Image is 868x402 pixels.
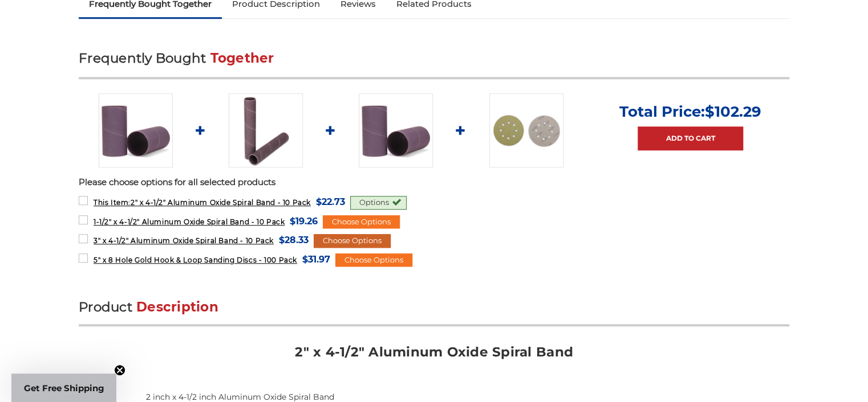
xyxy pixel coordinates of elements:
[279,232,309,248] span: $28.33
[24,383,104,393] span: Get Free Shipping
[94,256,297,264] span: 5" x 8 Hole Gold Hook & Loop Sanding Discs - 100 Pack
[335,253,412,267] div: Choose Options
[136,299,218,315] span: Description
[323,215,400,229] div: Choose Options
[79,50,206,66] span: Frequently Bought
[314,234,391,248] div: Choose Options
[638,126,743,150] a: Add to Cart
[316,194,345,210] span: $22.73
[79,343,789,369] h2: 2" x 4-1/2" Aluminum Oxide Spiral Band
[350,196,407,210] div: Options
[11,374,116,402] div: Get Free ShippingClose teaser
[619,102,761,121] p: Total Price:
[114,364,125,376] button: Close teaser
[94,218,285,226] span: 1-1/2" x 4-1/2" Aluminum Oxide Spiral Band - 10 Pack
[94,198,311,207] span: 2" x 4-1/2" Aluminum Oxide Spiral Band - 10 Pack
[99,93,173,167] img: 2" x 4-1/2" Aluminum Oxide Spiral Bands
[290,214,318,229] span: $19.26
[94,236,274,245] span: 3" x 4-1/2" Aluminum Oxide Spiral Band - 10 Pack
[79,299,132,315] span: Product
[302,252,330,267] span: $31.97
[210,50,274,66] span: Together
[705,102,761,121] span: $102.29
[94,198,131,207] strong: This Item:
[79,176,789,189] p: Please choose options for all selected products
